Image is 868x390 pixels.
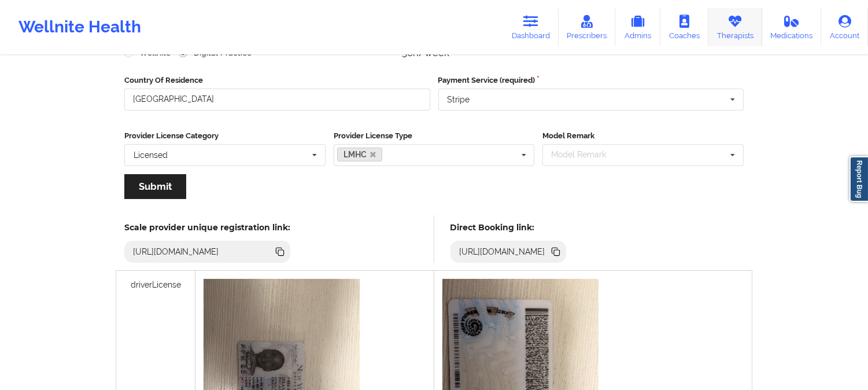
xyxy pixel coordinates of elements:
a: Therapists [708,8,762,46]
label: Model Remark [542,130,744,142]
div: [URL][DOMAIN_NAME] [128,246,224,257]
div: Licensed [134,151,168,159]
label: Provider License Category [124,130,326,142]
a: Coaches [660,8,708,46]
a: Report Bug [849,156,868,202]
a: Dashboard [503,8,559,46]
div: Stripe [448,95,470,104]
label: Payment Service (required) [438,75,744,86]
label: Country Of Residence [124,75,430,86]
a: LMHC [337,148,383,161]
a: Prescribers [559,8,616,46]
div: Model Remark [548,148,623,161]
a: Admins [615,8,660,46]
h5: Scale provider unique registration link: [124,222,290,233]
a: Medications [762,8,822,46]
h5: Direct Booking link: [450,222,567,233]
label: Provider License Type [334,130,535,142]
button: Submit [124,174,186,199]
div: [URL][DOMAIN_NAME] [455,246,550,257]
a: Account [821,8,868,46]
